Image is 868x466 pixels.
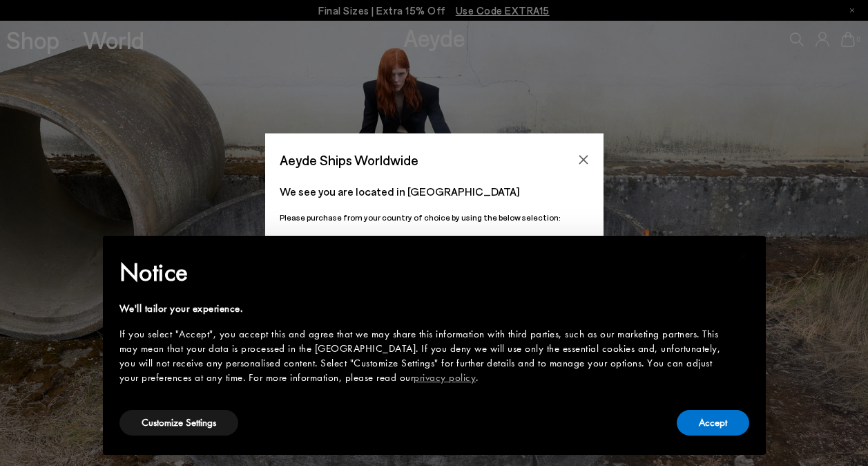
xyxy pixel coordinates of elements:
[119,254,727,290] h2: Notice
[280,148,418,172] span: Aeyde Ships Worldwide
[573,149,594,170] button: Close
[119,301,727,316] div: We'll tailor your experience.
[119,410,238,436] button: Customize Settings
[280,183,589,200] p: We see you are located in [GEOGRAPHIC_DATA]
[727,240,760,273] button: Close this notice
[677,410,749,436] button: Accept
[739,245,748,267] span: ×
[119,327,727,385] div: If you select "Accept", you accept this and agree that we may share this information with third p...
[414,371,476,384] a: privacy policy
[280,211,589,224] p: Please purchase from your country of choice by using the below selection:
